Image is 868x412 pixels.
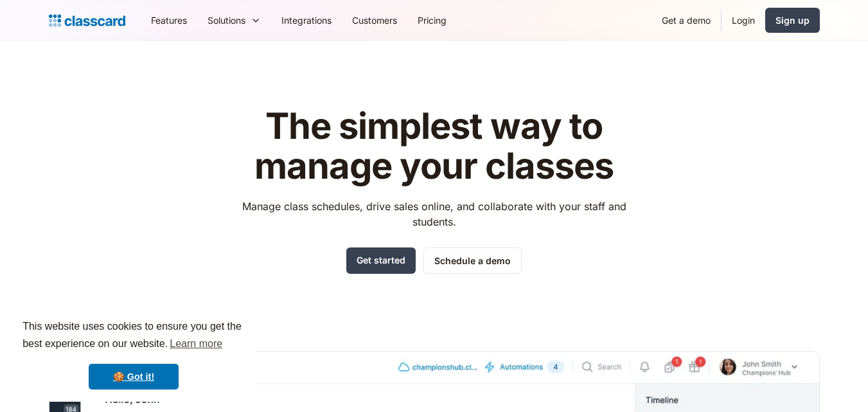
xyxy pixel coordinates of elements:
[342,6,407,35] a: Customers
[197,6,271,35] div: Solutions
[722,6,765,35] a: Login
[651,6,721,35] a: Get a demo
[407,6,457,35] a: Pricing
[141,6,197,35] a: Features
[89,364,179,390] a: dismiss cookie message
[168,334,224,354] a: learn more about cookies
[10,307,257,402] div: cookieconsent
[423,247,522,274] a: Schedule a demo
[230,199,638,229] p: Manage class schedules, drive sales online, and collaborate with your staff and students.
[230,107,638,186] h1: The simplest way to manage your classes
[271,6,342,35] a: Integrations
[765,8,820,33] a: Sign up
[346,247,416,274] a: Get started
[49,12,125,30] a: home
[22,319,245,354] span: This website uses cookies to ensure you get the best experience on our website.
[208,13,245,27] div: Solutions
[775,13,810,27] div: Sign up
